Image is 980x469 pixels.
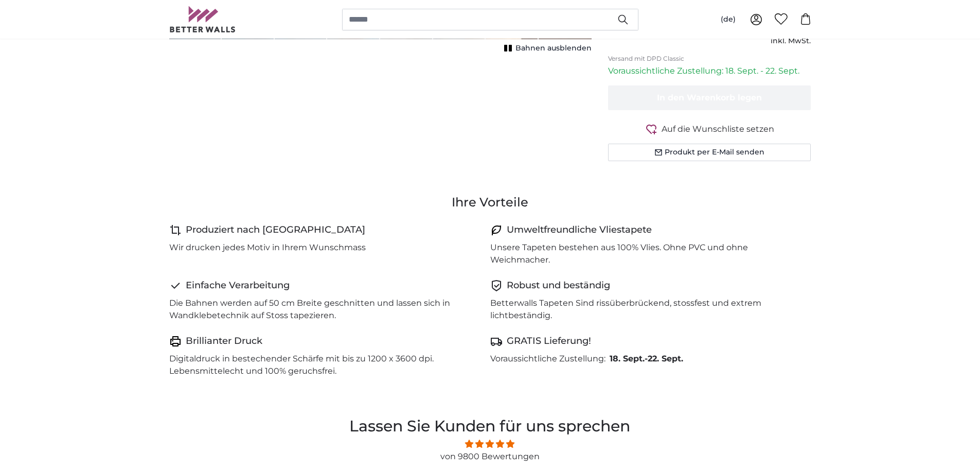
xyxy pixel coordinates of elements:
[507,279,610,293] h4: Robust und beständig
[648,354,683,363] span: 22. Sept.
[515,43,592,54] span: Bahnen ausblenden
[608,65,811,77] p: Voraussichtliche Zustellung: 18. Sept. - 22. Sept.
[186,334,262,349] h4: Brillianter Druck
[608,144,811,161] button: Produkt per E-Mail senden
[186,223,365,237] h4: Produziert nach [GEOGRAPHIC_DATA]
[657,93,762,102] span: In den Warenkorb legen
[233,438,746,450] span: 4.81 stars
[440,451,540,461] a: von 9800 Bewertungen
[608,123,811,135] button: Auf die Wunschliste setzen
[712,10,744,29] button: (de)
[507,223,652,237] h4: Umweltfreundliche Vliestapete
[169,241,366,254] p: Wir drucken jedes Motiv in Ihrem Wunschmass
[608,55,811,63] p: Versand mit DPD Classic
[610,354,645,363] span: 18. Sept.
[186,279,290,293] h4: Einfache Verarbeitung
[608,85,811,110] button: In den Warenkorb legen
[169,6,236,32] img: Betterwalls
[233,414,746,438] h2: Lassen Sie Kunden für uns sprechen
[169,194,811,211] h3: Ihre Vorteile
[490,353,605,365] p: Voraussichtliche Zustellung:
[610,354,683,363] b: -
[490,297,803,322] p: Betterwalls Tapeten Sind rissüberbrückend, stossfest und extrem lichtbeständig.
[707,36,811,46] div: inkl. MwSt.
[169,353,482,377] p: Digitaldruck in bestechender Schärfe mit bis zu 1200 x 3600 dpi. Lebensmittelecht und 100% geruch...
[662,123,774,135] span: Auf die Wunschliste setzen
[169,297,482,322] p: Die Bahnen werden auf 50 cm Breite geschnitten und lassen sich in Wandklebetechnik auf Stoss tape...
[501,41,592,56] button: Bahnen ausblenden
[507,334,591,349] h4: GRATIS Lieferung!
[490,241,803,266] p: Unsere Tapeten bestehen aus 100% Vlies. Ohne PVC und ohne Weichmacher.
